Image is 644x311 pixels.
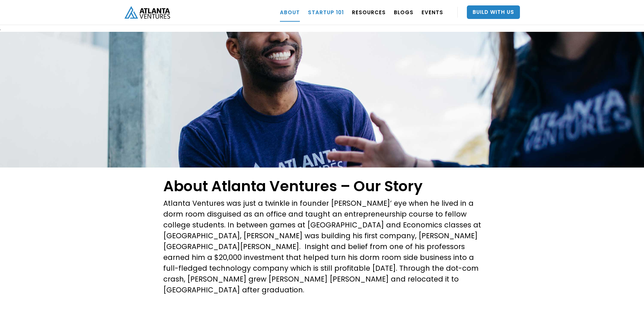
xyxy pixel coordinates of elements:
[352,3,386,22] a: RESOURCES
[422,3,443,22] a: EVENTS
[467,5,520,19] a: Build With Us
[163,178,481,195] h1: About Atlanta Ventures – Our Story
[163,198,481,295] p: Atlanta Ventures was just a twinkle in founder [PERSON_NAME]’ eye when he lived in a dorm room di...
[308,3,344,22] a: Startup 101
[280,3,300,22] a: ABOUT
[394,3,413,22] a: BLOGS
